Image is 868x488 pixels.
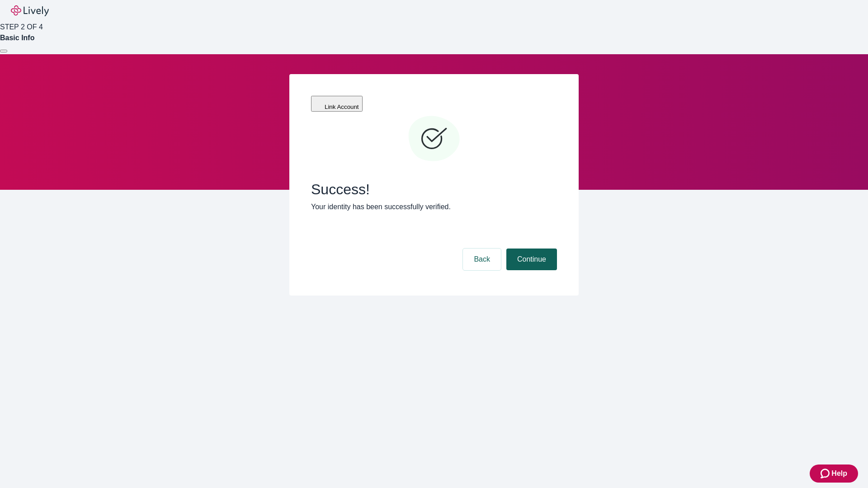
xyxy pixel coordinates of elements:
span: Success! [311,181,557,198]
span: Help [831,468,847,479]
p: Your identity has been successfully verified. [311,202,557,212]
svg: Zendesk support icon [821,468,831,479]
svg: Checkmark icon [407,112,461,166]
button: Link Account [311,96,363,112]
button: Back [463,249,501,270]
img: Lively [11,5,49,16]
button: Continue [506,249,557,270]
button: Zendesk support iconHelp [810,465,858,483]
